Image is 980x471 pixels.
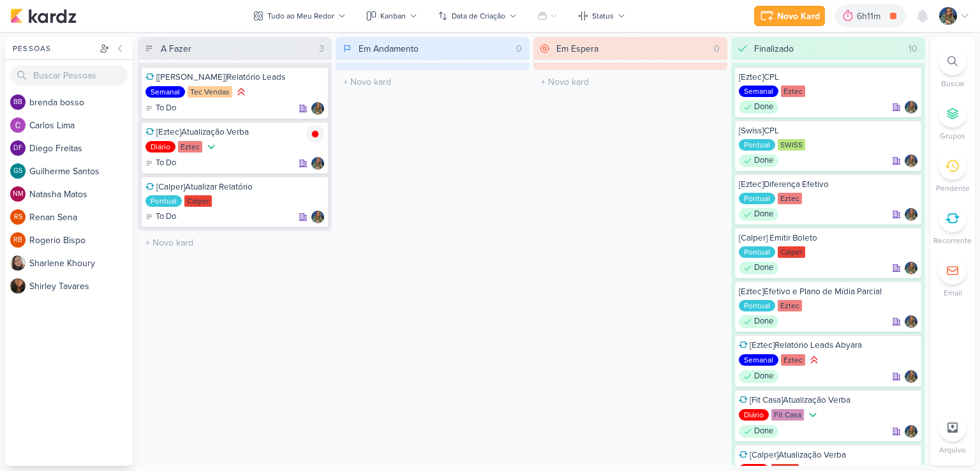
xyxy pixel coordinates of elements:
[145,126,324,138] div: [Eztec]Atualização Verba
[511,42,527,56] div: 0
[13,191,24,198] p: NM
[311,211,324,223] div: Responsável: Isabella Gutierres
[905,315,917,328] div: Responsável: Isabella Gutierres
[314,42,329,56] div: 3
[857,10,884,23] div: 6h11m
[156,102,176,115] p: To Do
[739,154,778,167] div: Done
[739,394,917,406] div: [Fit Casa]Atualização Verba
[29,165,133,178] div: G u i l h e r m e S a n t o s
[739,340,917,351] div: [Eztec]Relatório Leads Abyara
[10,65,128,86] input: Buscar Pessoas
[14,214,22,221] p: RS
[905,315,917,328] img: Isabella Gutierres
[940,130,965,142] p: Grupos
[739,125,917,137] div: [Swiss]CPL
[10,278,26,294] img: Shirley Tavares
[145,71,324,83] div: [Tec Vendas]Relatório Leads
[905,101,917,114] div: Responsável: Isabella Gutierres
[739,193,775,204] div: Pontual
[739,370,778,383] div: Done
[178,141,202,153] div: Eztec
[10,232,26,248] div: Rogerio Bispo
[754,208,773,221] p: Done
[29,119,133,132] div: C a r l o s L i m a
[781,86,805,97] div: Eztec
[754,154,773,167] p: Done
[10,117,26,133] img: Carlos Lima
[10,94,26,110] div: brenda bosso
[145,211,176,223] div: To Do
[754,425,773,438] p: Done
[10,8,77,24] img: kardz.app
[205,140,218,153] div: Prioridade Baixa
[739,300,775,311] div: Pontual
[311,211,324,223] img: Isabella Gutierres
[311,102,324,115] img: Isabella Gutierres
[905,262,917,274] img: Isabella Gutierres
[778,139,805,151] div: SWISS
[939,7,957,25] img: Isabella Gutierres
[905,208,917,221] div: Responsável: Isabella Gutierres
[29,211,133,224] div: R e n a n S e n a
[739,449,917,461] div: [Calper]Atualização Verba
[29,234,133,247] div: R o g e r i o B i s p o
[778,300,802,311] div: Eztec
[781,354,805,366] div: Eztec
[754,42,794,56] div: Finalizado
[10,186,26,202] div: Natasha Matos
[944,287,962,299] p: Email
[145,86,185,98] div: Semanal
[29,257,133,270] div: S h a r l e n e K h o u r y
[933,235,972,246] p: Recorrente
[161,42,191,56] div: A Fazer
[905,425,917,438] img: Isabella Gutierres
[739,425,778,438] div: Done
[739,232,917,244] div: [Calper] Emitir Boleto
[145,195,182,207] div: Pontual
[739,86,778,97] div: Semanal
[930,47,975,89] li: Ctrl + F
[903,42,923,56] div: 10
[905,154,917,167] img: Isabella Gutierres
[188,86,232,98] div: Tec Vendas
[359,42,419,56] div: Em Andamento
[739,139,775,151] div: Pontual
[739,286,917,297] div: [Eztec]Efetivo e Plano de Mídia Parcial
[10,43,97,54] div: Pessoas
[145,181,324,193] div: [Calper]Atualizar Relatório
[754,370,773,383] p: Done
[29,188,133,201] div: N a t a s h a M a t o s
[739,179,917,190] div: [Eztec]Diferença Efetivo
[739,71,917,83] div: [Eztec]CPL
[941,78,965,89] p: Buscar
[10,163,26,179] div: Guilherme Santos
[29,96,133,109] div: b r e n d a b o s s o
[808,354,820,366] div: Prioridade Alta
[939,444,966,456] p: Arquivo
[156,211,176,223] p: To Do
[13,168,22,175] p: GS
[13,99,22,106] p: bb
[311,157,324,170] img: Isabella Gutierres
[905,370,917,383] img: Isabella Gutierres
[905,101,917,114] img: Isabella Gutierres
[338,73,527,91] input: + Novo kard
[13,145,22,152] p: DF
[905,370,917,383] div: Responsável: Isabella Gutierres
[739,315,778,328] div: Done
[777,10,820,23] div: Novo Kard
[739,208,778,221] div: Done
[778,193,802,204] div: Eztec
[29,142,133,155] div: D i e g o F r e i t a s
[145,157,176,170] div: To Do
[311,102,324,115] div: Responsável: Isabella Gutierres
[936,183,970,194] p: Pendente
[235,86,248,98] div: Prioridade Alta
[739,262,778,274] div: Done
[311,157,324,170] div: Responsável: Isabella Gutierres
[184,195,212,207] div: Calper
[905,154,917,167] div: Responsável: Isabella Gutierres
[739,354,778,366] div: Semanal
[140,234,329,252] input: + Novo kard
